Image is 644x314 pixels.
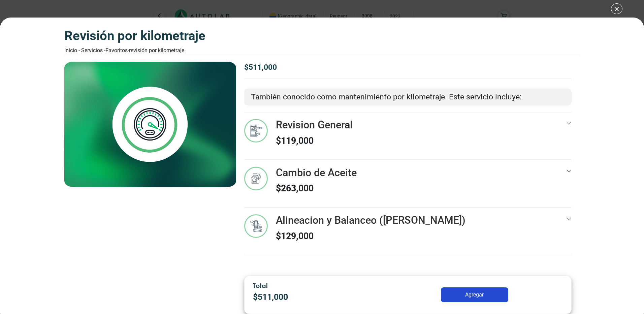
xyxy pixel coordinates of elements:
[244,167,268,190] img: cambio_de_aceite-v3.svg
[276,167,357,179] h3: Cambio de Aceite
[276,229,465,243] p: $ 129,000
[129,47,184,54] font: Revisión por Kilometraje
[276,214,465,227] h3: Alineacion y Balanceo ([PERSON_NAME])
[244,119,268,143] img: revision_general-v3.svg
[244,214,268,238] img: alineacion_y_balanceo-v3.svg
[64,28,205,44] h3: Revisión por Kilometraje
[441,287,508,302] button: Agregar
[253,291,376,303] p: $ 511,000
[276,182,357,195] p: $ 263,000
[276,134,353,148] p: $ 119,000
[64,46,205,55] div: Inicio - Servicios - Favoritos -
[253,282,268,289] span: Total
[276,119,353,131] h3: Revision General
[251,91,565,103] p: También conocido como mantenimiento por kilometraje. Este servicio incluye:
[244,62,572,73] p: $ 511,000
